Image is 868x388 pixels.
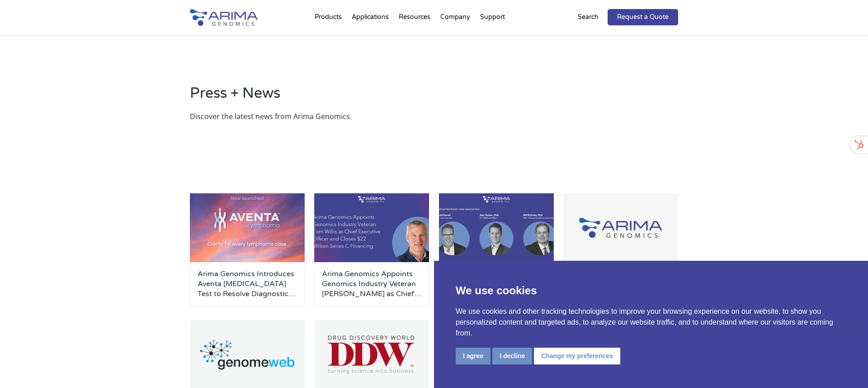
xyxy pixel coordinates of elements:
[456,348,491,364] button: I agree
[534,348,620,364] button: Change my preferences
[198,269,297,299] a: Arima Genomics Introduces Aventa [MEDICAL_DATA] Test to Resolve Diagnostic Uncertainty in B- and ...
[563,193,678,262] img: Group-929-500x300.jpg
[439,193,554,262] img: Personnel-Announcement-LinkedIn-Carousel-22025-500x300.png
[190,110,678,122] p: Discover the latest news from Arima Genomics.
[578,11,599,23] p: Search
[314,193,429,262] img: Personnel-Announcement-LinkedIn-Carousel-22025-1-500x300.jpg
[456,306,846,339] p: We use cookies and other tracking technologies to improve your browsing experience on our website...
[492,348,532,364] button: I decline
[190,193,305,262] img: AventaLymphoma-500x300.jpg
[190,83,678,110] h2: Press + News
[190,9,258,26] img: Arima-Genomics-logo
[608,9,678,25] a: Request a Quote
[456,283,846,299] p: We use cookies
[322,269,421,299] a: Arima Genomics Appoints Genomics Industry Veteran [PERSON_NAME] as Chief Executive Officer and Cl...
